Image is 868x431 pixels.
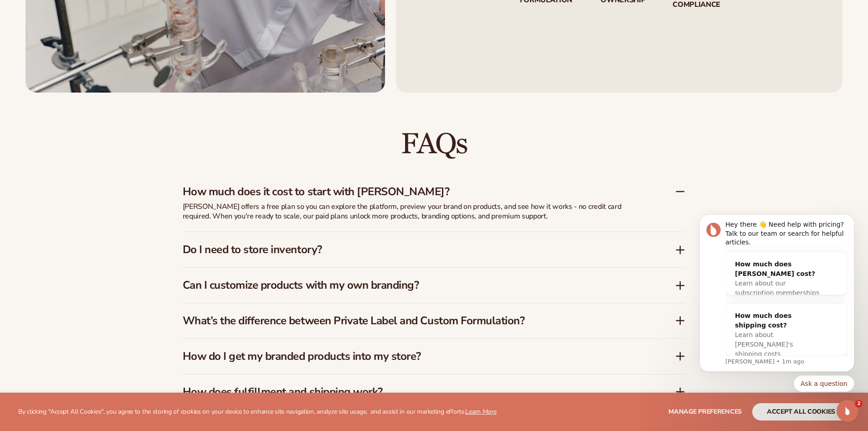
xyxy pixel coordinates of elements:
[183,185,647,198] h3: How much does it cost to start with [PERSON_NAME]?
[183,314,647,327] h3: What’s the difference between Private Label and Custom Formulation?
[183,243,647,256] h3: Do I need to store inventory?
[183,350,647,363] h3: How do I get my branded products into my store?
[183,385,647,399] h3: How does fulfillment and shipping work?
[668,407,742,416] span: Manage preferences
[183,129,686,160] h2: FAQs
[752,403,850,421] button: accept all cookies
[18,408,497,416] p: By clicking "Accept All Cookies", you agree to the storing of cookies on your device to enhance s...
[183,202,638,221] p: [PERSON_NAME] offers a free plan so you can explore the platform, preview your brand on products,...
[686,193,868,406] iframe: Intercom notifications message
[668,403,742,421] button: Manage preferences
[855,400,863,407] span: 2
[837,400,858,422] iframe: Intercom live chat
[465,407,496,416] a: Learn More
[183,279,647,292] h3: Can I customize products with my own branding?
